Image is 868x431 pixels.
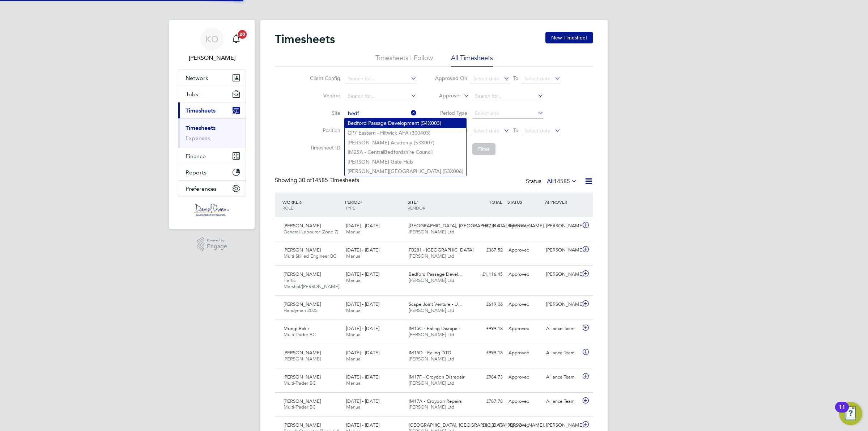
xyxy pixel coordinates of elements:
[346,356,362,362] span: Manual
[506,347,543,359] div: Approved
[409,356,454,362] span: [PERSON_NAME] Ltd
[345,109,417,119] input: Search for...
[197,237,227,251] a: Powered byEngage
[346,331,362,338] span: Manual
[468,323,506,335] div: £999.18
[301,199,302,205] span: /
[429,92,461,100] label: Approver
[409,380,454,386] span: [PERSON_NAME] Ltd
[284,271,321,277] span: [PERSON_NAME]
[346,380,362,386] span: Manual
[409,350,451,356] span: IM15D - Ealing DTD
[308,92,340,99] label: Vendor
[468,220,506,232] div: £776.47
[839,407,845,417] div: 11
[468,396,506,407] div: £787.78
[361,199,362,205] span: /
[281,195,343,214] div: WORKER
[409,422,548,428] span: [GEOGRAPHIC_DATA], [GEOGRAPHIC_DATA][PERSON_NAME]…
[472,143,495,155] button: Filter
[543,244,581,256] div: [PERSON_NAME]
[506,299,543,310] div: Approved
[169,20,255,229] nav: Main navigation
[284,307,318,313] span: Handyman 2025
[451,54,493,67] li: All Timesheets
[284,380,316,386] span: Multi-Trader BC
[472,109,544,119] input: Select one
[409,223,548,229] span: [GEOGRAPHIC_DATA], [GEOGRAPHIC_DATA][PERSON_NAME]…
[346,223,379,229] span: [DATE] - [DATE]
[345,138,466,147] li: [PERSON_NAME] Academy (53X007)
[547,178,577,185] label: All
[345,205,355,211] span: TYPE
[207,237,227,244] span: Powered by
[186,185,217,192] span: Preferences
[186,169,207,176] span: Reports
[178,164,246,180] button: Reports
[178,86,246,102] button: Jobs
[511,126,520,135] span: To
[543,371,581,383] div: Alliance Team
[409,301,463,307] span: Scape Joint Venture - U…
[384,149,395,155] b: Bedf
[178,148,246,164] button: Finance
[348,120,359,126] b: Bedf
[409,247,473,253] span: FB281 - [GEOGRAPHIC_DATA]
[284,325,310,331] span: Mongi Rekik
[506,371,543,383] div: Approved
[511,73,520,83] span: To
[178,204,246,216] a: Go to home page
[284,247,321,253] span: [PERSON_NAME]
[186,91,198,98] span: Jobs
[543,396,581,407] div: Alliance Team
[543,347,581,359] div: Alliance Team
[409,277,454,283] span: [PERSON_NAME] Ltd
[178,102,246,118] button: Timesheets
[186,135,210,141] a: Expenses
[468,244,506,256] div: £367.52
[345,74,417,84] input: Search for...
[299,177,359,184] span: 14585 Timesheets
[186,75,208,81] span: Network
[284,331,316,338] span: Multi-Trader BC
[343,195,406,214] div: PERIOD
[468,347,506,359] div: £999.18
[284,350,321,356] span: [PERSON_NAME]
[299,177,312,184] span: 30 of
[468,371,506,383] div: £984.73
[205,34,218,44] span: KO
[545,32,593,43] button: New Timesheet
[346,301,379,307] span: [DATE] - [DATE]
[406,195,468,214] div: SITE
[375,54,433,67] li: Timesheets I Follow
[178,118,246,148] div: Timesheets
[186,107,216,114] span: Timesheets
[308,110,340,116] label: Site
[346,404,362,410] span: Manual
[275,177,361,184] div: Showing
[839,402,862,425] button: Open Resource Center, 11 new notifications
[229,28,243,51] a: 20
[284,277,339,290] span: Traffic Marshal/[PERSON_NAME]
[284,356,321,362] span: [PERSON_NAME]
[308,75,340,81] label: Client Config
[186,153,206,160] span: Finance
[416,199,418,205] span: /
[409,229,454,235] span: [PERSON_NAME] Ltd
[345,166,466,176] li: [PERSON_NAME][GEOGRAPHIC_DATA] (53X006)
[468,299,506,310] div: £619.06
[346,277,362,283] span: Manual
[506,396,543,407] div: Approved
[543,195,581,208] div: APPROVER
[489,199,502,205] span: TOTAL
[409,331,454,338] span: [PERSON_NAME] Ltd
[543,269,581,280] div: [PERSON_NAME]
[526,177,579,187] div: Status
[345,147,466,157] li: IM25A - Central ordshire Council
[284,398,321,404] span: [PERSON_NAME]
[506,269,543,280] div: Approved
[346,398,379,404] span: [DATE] - [DATE]
[284,301,321,307] span: [PERSON_NAME]
[346,229,362,235] span: Manual
[409,325,460,331] span: IM15C - Ealing Disrepair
